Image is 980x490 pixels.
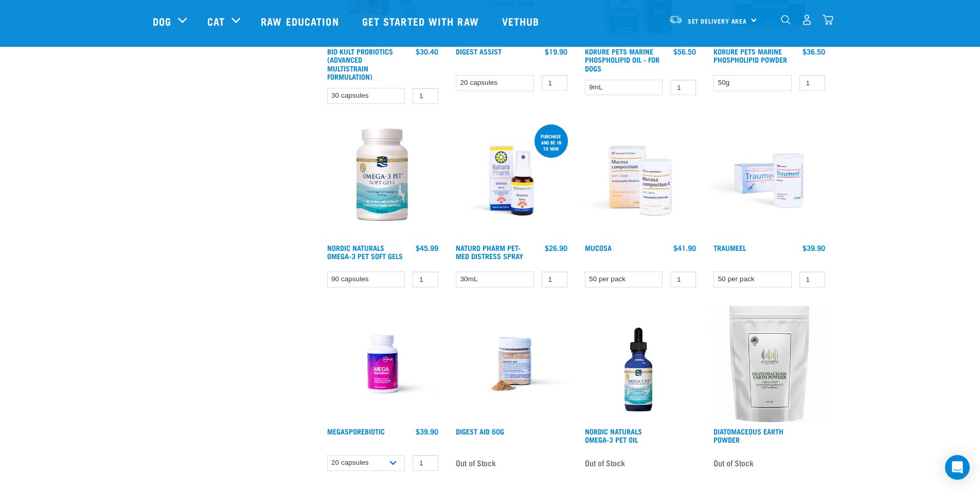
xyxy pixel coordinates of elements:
div: $56.50 [673,47,696,56]
input: 1 [542,75,567,91]
div: $30.40 [416,47,438,56]
a: Diatomaceous Earth Powder [714,429,783,441]
a: Digest Assist [456,49,502,53]
img: Diatomaceous earth [711,306,828,423]
input: 1 [670,80,696,96]
img: home-icon-1@2x.png [781,15,791,25]
a: Bio Kult Probiotics (Advanced Multistrain Formulation) [327,49,393,78]
img: Raw Essentials Digest Aid Pet Supplement [453,306,570,423]
img: RE Product Shoot 2023 Nov8652 [582,122,699,239]
a: Vethub [492,1,553,42]
a: Nordic Naturals Omega-3 Pet Oil [585,429,642,441]
a: Naturo Pharm Pet-Med Distress Spray [456,246,523,258]
a: Dog [153,13,171,29]
div: $39.90 [803,244,825,252]
a: Get started with Raw [352,1,492,42]
span: Out of Stock [585,455,625,470]
img: van-moving.png [669,15,683,24]
a: Nordic Naturals Omega-3 Pet Soft Gels [327,246,403,258]
a: Korure Pets Marine Phospholipid Powder [714,49,787,61]
input: 1 [542,271,567,287]
a: Traumeel [714,246,746,249]
div: $41.90 [673,244,696,252]
span: Set Delivery Area [688,19,747,23]
span: Out of Stock [714,455,754,470]
div: $39.90 [416,427,438,435]
a: Raw Education [251,1,351,42]
div: $36.50 [803,47,825,56]
img: Bottle Of 60ml Omega3 For Pets [582,306,699,423]
a: MegaSporeBiotic [327,429,385,433]
div: $19.90 [545,47,567,56]
div: $45.99 [416,244,438,252]
a: Mucosa [585,246,612,249]
img: home-icon@2x.png [823,14,833,25]
img: user.png [801,14,812,25]
div: Open Intercom Messenger [945,455,970,480]
input: 1 [413,455,438,471]
span: Out of Stock [456,455,496,470]
div: $26.90 [545,244,567,252]
div: Purchase and be in to win! [534,129,568,156]
a: Cat [207,13,225,29]
img: Raw Essentials Mega Spore Biotic Probiotic For Dogs [325,306,441,423]
img: RE Product Shoot 2023 Nov8635 [453,122,570,239]
img: Bottle Of Omega3 Pet With 90 Capsules For Pets [325,122,441,239]
img: RE Product Shoot 2023 Nov8644 [711,122,828,239]
input: 1 [413,271,438,287]
input: 1 [670,271,696,287]
a: Korure Pets Marine Phospholipid Oil - for Dogs [585,49,660,69]
input: 1 [799,75,825,91]
input: 1 [799,271,825,287]
a: Digest Aid 60g [456,429,504,433]
input: 1 [413,88,438,104]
